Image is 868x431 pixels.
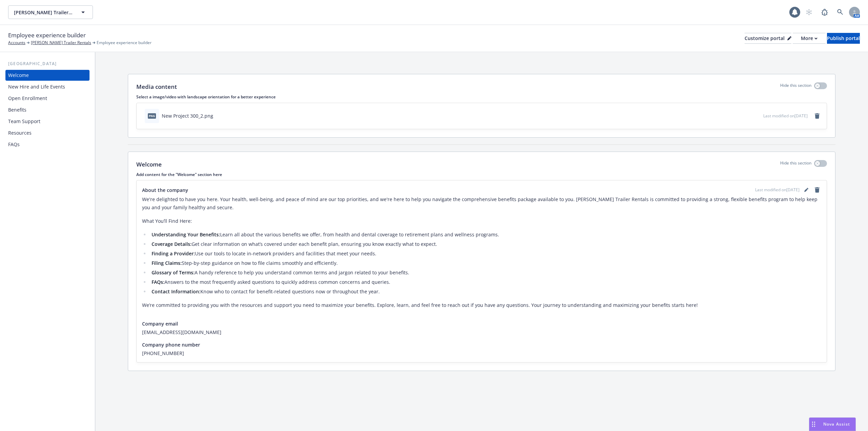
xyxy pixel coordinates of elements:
[8,81,65,92] div: New Hire and Life Events
[150,231,821,239] li: Learn all about the various benefits we offer, from health and dental coverage to retirement plan...
[8,116,40,127] div: Team Support
[802,5,816,19] a: Start snowing
[142,187,188,194] span: About the company
[5,116,90,127] a: Team Support
[142,301,821,309] p: We’re committed to providing you with the resources and support you need to maximize your benefit...
[8,93,47,104] div: Open Enrollment
[152,279,164,285] strong: FAQs:
[8,40,25,46] a: Accounts
[148,113,156,118] span: png
[152,231,220,238] strong: Understanding Your Benefits:
[142,329,821,336] span: [EMAIL_ADDRESS][DOMAIN_NAME]
[136,94,827,100] p: Select a image/video with landscape orientation for a better experience
[152,288,200,295] strong: Contact Information:
[5,139,90,150] a: FAQs
[802,186,810,194] a: editPencil
[97,40,152,46] span: Employee experience builder
[152,250,195,257] strong: Finding a Provider:
[150,278,821,286] li: Answers to the most frequently asked questions to quickly address common concerns and queries.
[142,320,178,327] span: Company email
[823,421,850,427] span: Nova Assist
[809,418,818,431] div: Drag to move
[142,350,821,357] span: [PHONE_NUMBER]
[152,241,192,247] strong: Coverage Details:
[8,31,86,40] span: Employee experience builder
[5,70,90,81] a: Welcome
[136,82,177,91] p: Media content
[31,40,91,46] a: [PERSON_NAME] Trailer Rentals
[152,269,195,276] strong: Glossary of Terms:
[793,33,826,44] button: More
[5,128,90,138] a: Resources
[8,70,29,81] div: Welcome
[142,195,821,212] p: We're delighted to have you here. Your health, well-being, and peace of mind are our top prioriti...
[142,217,821,225] p: What You’ll Find Here:
[5,81,90,92] a: New Hire and Life Events
[827,33,860,44] button: Publish portal
[780,82,811,91] p: Hide this section
[8,139,20,150] div: FAQs
[162,112,213,119] div: New Project 300_2.png
[780,160,811,169] p: Hide this section
[136,160,162,169] p: Welcome
[150,259,821,267] li: Step-by-step guidance on how to file claims smoothly and efficiently.
[142,341,200,348] span: Company phone number
[754,112,761,119] button: preview file
[809,417,856,431] button: Nova Assist
[5,93,90,104] a: Open Enrollment
[818,5,831,19] a: Report a Bug
[136,172,827,177] p: Add content for the "Welcome" section here
[5,60,90,67] div: [GEOGRAPHIC_DATA]
[744,112,749,119] button: download file
[813,112,821,120] a: remove
[745,33,791,44] button: Customize portal
[150,240,821,248] li: Get clear information on what’s covered under each benefit plan, ensuring you know exactly what t...
[150,250,821,258] li: Use our tools to locate in-network providers and facilities that meet your needs.
[14,9,73,16] span: [PERSON_NAME] Trailer Rentals
[8,128,32,138] div: Resources
[763,113,808,119] span: Last modified on [DATE]
[801,33,817,43] div: More
[5,104,90,115] a: Benefits
[150,269,821,277] li: A handy reference to help you understand common terms and jargon related to your benefits.
[755,187,800,193] span: Last modified on [DATE]
[8,5,93,19] button: [PERSON_NAME] Trailer Rentals
[827,33,860,43] div: Publish portal
[813,186,821,194] a: remove
[8,104,26,115] div: Benefits
[150,288,821,296] li: Know who to contact for benefit-related questions now or throughout the year.
[745,33,791,43] div: Customize portal
[833,5,847,19] a: Search
[152,260,182,266] strong: Filing Claims:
